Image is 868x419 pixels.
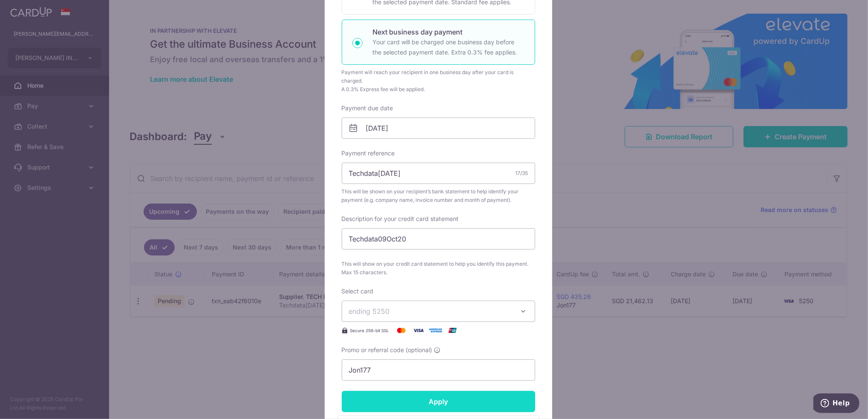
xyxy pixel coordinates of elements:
img: Visa [410,325,427,336]
div: A 0.3% Express fee will be applied. [342,85,535,94]
img: Mastercard [393,325,410,336]
label: Description for your credit card statement [342,215,459,223]
img: American Express [427,325,444,336]
p: Your card will be charged one business day before the selected payment date. Extra 0.3% fee applies. [373,37,525,57]
span: This will be shown on your recipient’s bank statement to help identify your payment (e.g. company... [342,187,535,204]
button: ending 5250 [342,301,535,322]
span: Promo or referral code (optional) [342,346,433,354]
iframe: Opens a widget where you can find more information [813,393,859,415]
div: Payment will reach your recipient in one business day after your card is charged. [342,68,535,85]
span: Secure 256-bit SSL [350,327,389,334]
label: Select card [342,287,374,296]
span: This will show on your credit card statement to help you identify this payment. Max 15 characters. [342,260,535,277]
label: Payment reference [342,149,395,158]
p: Next business day payment [373,27,525,37]
label: Payment due date [342,104,393,112]
span: ending 5250 [349,307,390,316]
input: Apply [342,391,535,412]
div: 17/35 [516,169,528,178]
input: DD / MM / YYYY [342,118,535,139]
img: UnionPay [444,325,461,336]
